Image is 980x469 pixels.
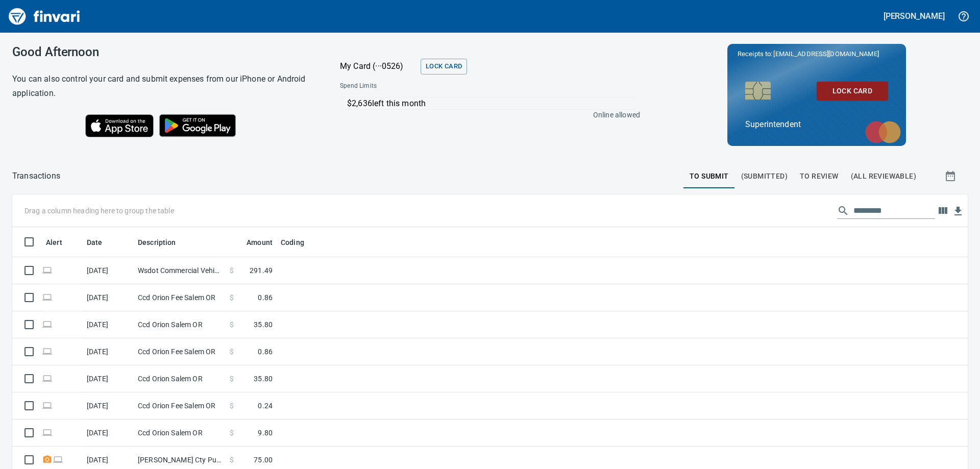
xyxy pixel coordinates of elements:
[230,319,234,330] span: $
[741,170,788,183] span: (Submitted)
[281,236,317,249] span: Coding
[24,206,174,216] p: Drag a column heading here to group the table
[154,109,241,142] img: Get it on Google Play
[950,204,966,219] button: Download Table
[83,257,134,284] td: [DATE]
[230,347,234,357] span: $
[138,236,176,249] span: Description
[426,61,462,72] span: Lock Card
[87,236,103,249] span: Date
[83,392,134,419] td: [DATE]
[83,419,134,447] td: [DATE]
[254,374,273,384] span: 35.80
[340,81,507,91] span: Spend Limits
[134,284,226,311] td: Ccd Orion Fee Salem OR
[12,72,314,101] h6: You can also control your card and submit expenses from our iPhone or Android application.
[12,170,60,182] p: Transactions
[745,118,888,131] p: Superintendent
[738,49,896,59] p: Receipts to:
[85,114,154,137] img: Download on the App Store
[12,170,60,182] nav: breadcrumb
[340,60,416,72] p: My Card (···0526)
[134,257,226,284] td: Wsdot Commercial Vehic Tumwater [GEOGRAPHIC_DATA]
[134,311,226,338] td: Ccd Orion Salem OR
[134,419,226,447] td: Ccd Orion Salem OR
[42,375,53,382] span: Online transaction
[46,236,62,249] span: Alert
[247,236,273,249] span: Amount
[881,8,947,24] button: [PERSON_NAME]
[825,85,880,97] span: Lock Card
[83,338,134,365] td: [DATE]
[332,110,640,120] p: Online allowed
[935,164,968,188] button: Show transactions within a particular date range
[42,348,53,355] span: Online transaction
[258,292,273,303] span: 0.86
[42,321,53,328] span: Online transaction
[860,116,906,149] img: mastercard.svg
[42,429,53,436] span: Online transaction
[851,170,916,183] span: (All Reviewable)
[935,203,950,218] button: Choose columns to display
[884,11,945,21] h5: [PERSON_NAME]
[134,392,226,419] td: Ccd Orion Fee Salem OR
[347,97,635,110] p: $2,636 left this month
[254,455,273,465] span: 75.00
[134,365,226,392] td: Ccd Orion Salem OR
[83,284,134,311] td: [DATE]
[258,401,273,411] span: 0.24
[230,292,234,303] span: $
[134,338,226,365] td: Ccd Orion Fee Salem OR
[42,402,53,409] span: Online transaction
[421,59,467,75] button: Lock Card
[83,365,134,392] td: [DATE]
[258,347,273,357] span: 0.86
[800,170,839,183] span: To Review
[138,236,189,249] span: Description
[254,319,273,330] span: 35.80
[42,456,53,463] span: Receipt Required
[281,236,304,249] span: Coding
[817,82,888,101] button: Lock Card
[230,401,234,411] span: $
[6,4,83,29] img: Finvari
[690,170,729,183] span: To Submit
[87,236,116,249] span: Date
[42,267,53,274] span: Online transaction
[772,49,879,59] span: [EMAIL_ADDRESS][DOMAIN_NAME]
[53,456,63,463] span: Online transaction
[83,311,134,338] td: [DATE]
[230,265,234,276] span: $
[230,455,234,465] span: $
[46,236,76,249] span: Alert
[230,374,234,384] span: $
[12,45,314,59] h3: Good Afternoon
[250,265,273,276] span: 291.49
[233,236,273,249] span: Amount
[42,294,53,301] span: Online transaction
[258,428,273,438] span: 9.80
[230,428,234,438] span: $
